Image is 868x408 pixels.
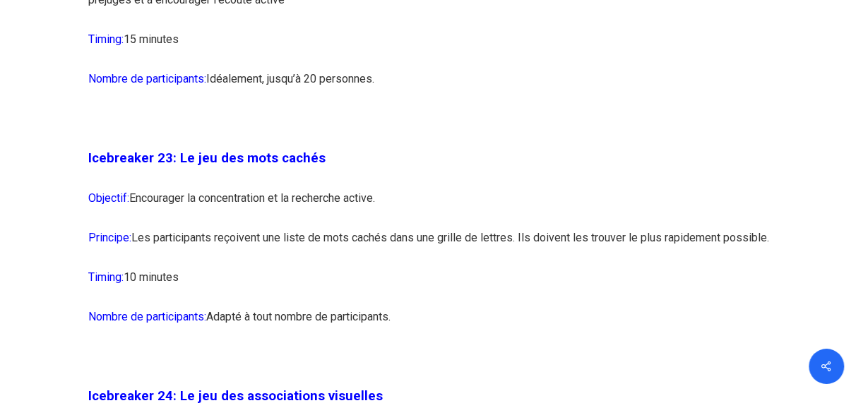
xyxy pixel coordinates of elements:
span: Timing: [88,270,124,284]
p: 15 minutes [88,28,780,68]
p: 10 minutes [88,266,780,306]
p: Idéalement, jusqu’à 20 personnes. [88,68,780,107]
span: Nombre de participants: [88,310,206,323]
span: Objectif: [88,191,129,205]
p: Encourager la concentration et la recherche active. [88,187,780,227]
span: Icebreaker 23: Le jeu des mots cachés [88,150,326,166]
p: Les participants reçoivent une liste de mots cachés dans une grille de lettres. Ils doivent les t... [88,227,780,266]
span: Nombre de participants: [88,72,206,85]
span: Principe: [88,231,131,244]
p: Adapté à tout nombre de participants. [88,306,780,345]
span: Icebreaker 24: Le jeu des associations visuelles [88,388,383,404]
span: Timing: [88,32,124,46]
